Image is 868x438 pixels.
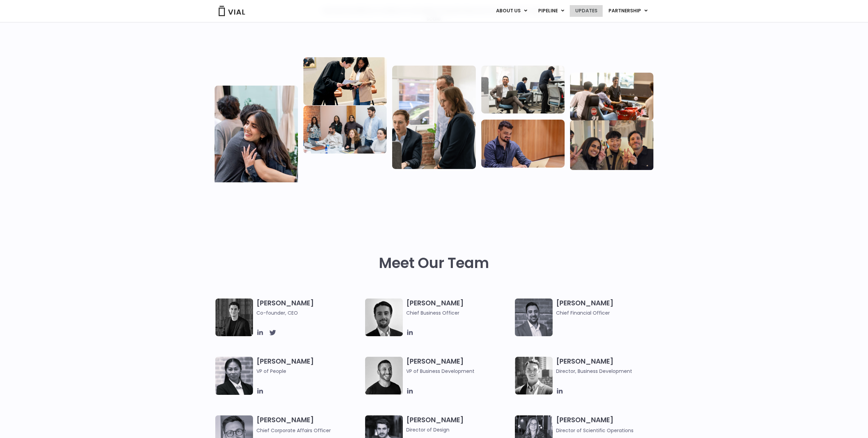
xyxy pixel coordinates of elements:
img: A black and white photo of a man smiling. [365,357,403,394]
img: Vial Life [215,85,298,189]
img: Three people working in an office [481,65,565,113]
a: UPDATES [570,5,603,17]
h3: [PERSON_NAME] [256,357,362,385]
span: Chief Business Officer [406,309,511,317]
span: VP of People [256,367,362,375]
img: A black and white photo of a man in a suit attending a Summit. [215,299,253,336]
span: Director of Scientific Operations [556,427,634,434]
img: Two people looking at a paper talking. [303,57,387,105]
span: Co-founder, CEO [256,309,362,317]
img: A black and white photo of a smiling man in a suit at ARVO 2023. [515,357,553,394]
span: Chief Financial Officer [556,309,661,317]
span: Chief Corporate Affairs Officer [256,427,331,434]
h3: [PERSON_NAME] [556,357,661,375]
h3: [PERSON_NAME] [406,357,511,375]
img: Man working at a computer [481,120,565,168]
h3: [PERSON_NAME] [556,415,661,434]
img: Group of three people standing around a computer looking at the screen [392,65,475,169]
img: Catie [215,357,253,395]
img: A black and white photo of a man in a suit holding a vial. [365,299,403,336]
img: Eight people standing and sitting in an office [303,106,387,154]
h3: [PERSON_NAME] [406,415,511,434]
a: PARTNERSHIPMenu Toggle [603,5,653,17]
a: PIPELINEMenu Toggle [533,5,569,17]
span: Director, Business Development [556,367,661,375]
h3: [PERSON_NAME] [556,299,661,317]
span: Director of Design [406,426,511,434]
a: ABOUT USMenu Toggle [491,5,532,17]
span: VP of Business Development [406,367,511,375]
h3: [PERSON_NAME] [256,299,362,317]
img: Headshot of smiling man named Samir [515,299,553,336]
h3: [PERSON_NAME] [256,415,362,434]
img: Group of people playing whirlyball [570,73,653,121]
img: Group of 3 people smiling holding up the peace sign [570,120,653,170]
img: Vial Logo [218,6,245,16]
h2: Meet Our Team [379,255,489,271]
h3: [PERSON_NAME] [406,299,511,317]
